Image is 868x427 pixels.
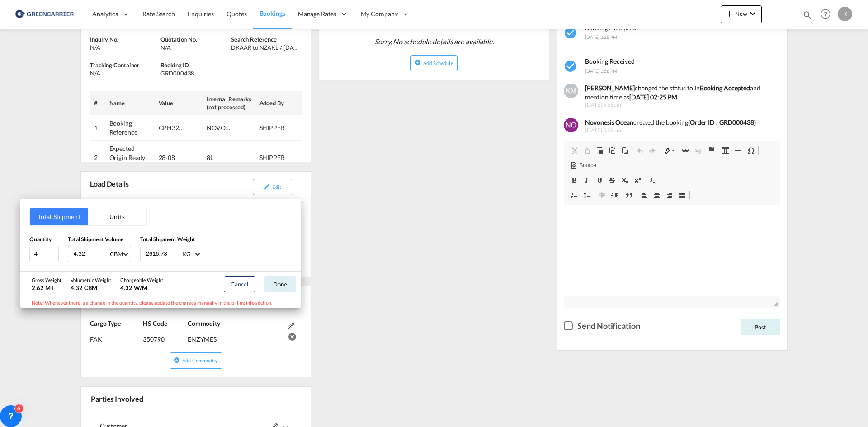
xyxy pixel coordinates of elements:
[224,276,255,292] button: Cancel
[71,277,111,283] div: Volumetric Weight
[88,208,146,225] button: Units
[9,9,207,19] body: Editor, editor2
[120,277,163,283] div: Chargeable Weight
[68,236,123,243] span: Total Shipment Volume
[71,284,111,292] div: 4.32 CBM
[120,284,163,292] div: 4.32 W/M
[140,236,195,243] span: Total Shipment Weight
[30,208,88,225] button: Total Shipment
[73,246,109,262] input: Enter volume
[32,277,61,283] div: Gross Weight
[182,250,191,258] div: KG
[110,250,123,258] div: CBM
[29,246,59,262] input: Qty
[20,297,301,308] div: Note: Whenever there is a change in the quantity, please update the charges manually in the billi...
[145,246,181,262] input: Enter weight
[32,284,61,292] div: 2.62 MT
[29,236,52,243] span: Quantity
[264,276,296,292] button: Done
